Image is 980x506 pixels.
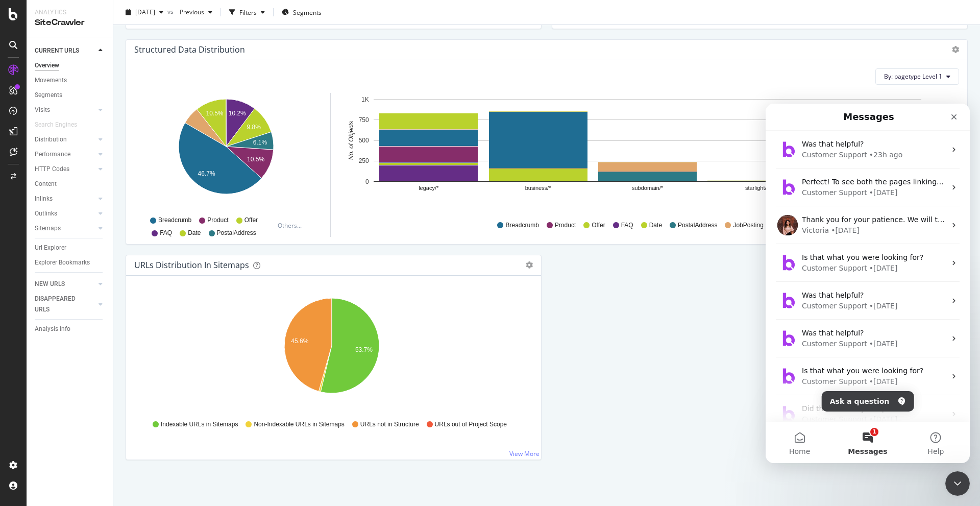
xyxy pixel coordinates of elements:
[254,420,344,429] span: Non-Indexable URLs in Sitemaps
[361,96,369,103] text: 1K
[136,319,204,359] button: Help
[343,93,951,211] svg: A chart.
[35,194,53,204] div: Inlinks
[35,149,95,160] a: Performance
[278,221,306,230] div: Others...
[35,45,79,56] div: CURRENT URLS
[247,124,261,131] text: 9.8%
[12,187,32,207] img: Profile image for Customer Support
[36,225,99,233] span: Was that helpful?
[35,279,65,290] div: NEW URLS
[35,45,95,56] a: CURRENT URLS
[137,93,315,211] svg: A chart.
[104,197,132,208] div: • [DATE]
[36,122,63,132] div: Victoria
[35,164,95,175] a: HTTP Codes
[35,208,95,219] a: Outlinks
[35,119,87,130] a: Search Engines
[359,116,369,124] text: 750
[745,185,769,191] text: starlight/*
[225,4,269,20] button: Filters
[12,149,32,170] img: Profile image for Customer Support
[35,119,77,130] div: Search Engines
[884,72,942,81] span: By: pagetype Level 1
[35,75,67,86] div: Movements
[176,8,204,16] span: Previous
[35,257,106,268] a: Explorer Bookmarks
[365,178,369,185] text: 0
[56,287,149,308] button: Ask a question
[104,310,132,321] div: • [DATE]
[35,223,95,234] a: Sitemaps
[229,110,246,117] text: 10.2%
[526,261,533,269] div: gear
[355,346,373,353] text: 53.7%
[36,263,158,271] span: Is that what you were looking for?
[134,44,245,55] div: Structured Data Distribution
[65,122,94,132] div: • [DATE]
[35,294,86,315] div: DISAPPEARED URLS
[35,60,106,71] a: Overview
[158,216,191,225] span: Breadcrumb
[35,60,59,71] div: Overview
[419,185,439,191] text: legacy/*
[733,221,763,230] span: JobPosting
[68,319,136,359] button: Messages
[36,197,102,208] div: Customer Support
[161,420,238,429] span: Indexable URLs in Sitemaps
[134,292,529,411] svg: A chart.
[293,8,322,16] span: Segments
[104,273,132,283] div: • [DATE]
[36,273,102,283] div: Customer Support
[35,105,95,115] a: Visits
[435,420,507,429] span: URLs out of Project Scope
[35,223,61,234] div: Sitemaps
[35,90,62,101] div: Segments
[82,344,121,351] span: Messages
[35,324,70,334] div: Analysis Info
[632,185,664,191] text: subdomain/*
[35,75,106,86] a: Movements
[35,179,106,189] a: Content
[35,243,66,253] div: Url Explorer
[36,187,99,196] span: Was that helpful?
[36,301,149,309] span: Did that answer your question?
[12,300,32,321] img: Profile image for Customer Support
[167,7,176,15] span: vs
[36,235,102,246] div: Customer Support
[359,157,369,164] text: 250
[592,221,605,230] span: Offer
[945,471,970,496] iframe: Intercom live chat
[35,17,105,29] div: SiteCrawler
[649,221,662,230] span: Date
[35,164,69,175] div: HTTP Codes
[278,4,326,20] button: Segments
[198,170,215,177] text: 46.7%
[35,324,106,334] a: Analysis Info
[35,294,95,315] a: DISAPPEARED URLS
[678,221,717,230] span: PostalAddress
[359,137,369,144] text: 500
[509,449,540,458] a: View More
[35,243,106,253] a: Url Explorer
[244,216,258,225] span: Offer
[35,179,57,189] div: Content
[207,216,228,225] span: Product
[35,134,67,145] div: Distribution
[104,235,132,246] div: • [DATE]
[35,279,95,290] a: NEW URLS
[35,105,50,115] div: Visits
[104,159,132,170] div: • [DATE]
[12,225,32,245] img: Profile image for Customer Support
[35,8,105,17] div: Analytics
